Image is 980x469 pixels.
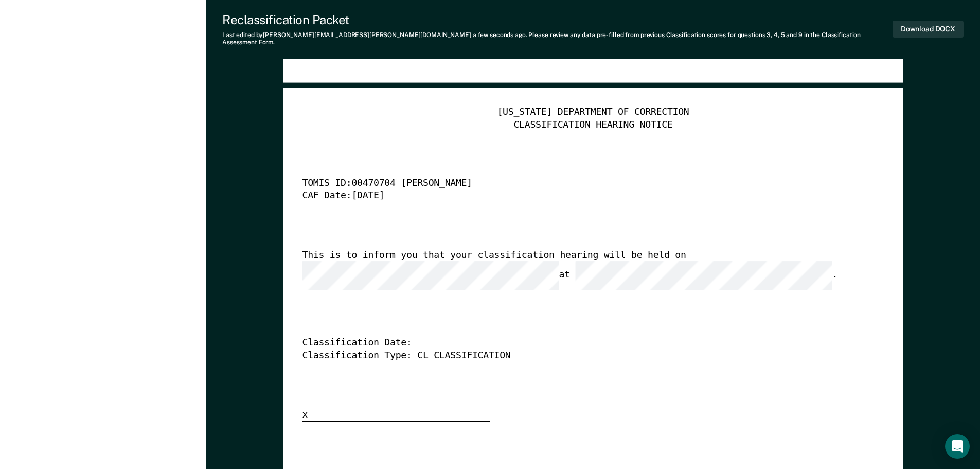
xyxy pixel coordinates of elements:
div: CLASSIFICATION HEARING NOTICE [302,119,884,131]
div: Classification Date: [302,337,854,350]
div: Reclassification Packet [222,12,893,27]
div: x [302,409,490,422]
div: Last edited by [PERSON_NAME][EMAIL_ADDRESS][PERSON_NAME][DOMAIN_NAME] . Please review any data pr... [222,31,893,46]
div: 6 or Less [719,47,786,60]
div: TOMIS ID: 00470704 [PERSON_NAME] [302,178,854,190]
div: Open Intercom Messenger [945,434,970,459]
div: [US_STATE] DEPARTMENT OF CORRECTION [302,107,884,119]
div: Classification Type: CL CLASSIFICATION [302,350,854,362]
button: Download DOCX [893,21,964,38]
div: CAF Date: [DATE] [302,190,854,203]
span: a few seconds ago [473,31,526,39]
div: This is to inform you that your classification hearing will be held on at . [302,249,854,290]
